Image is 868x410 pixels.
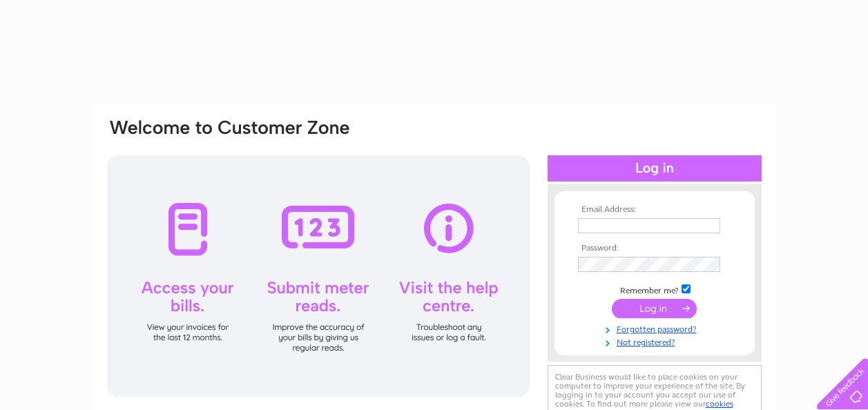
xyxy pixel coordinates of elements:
[575,205,735,215] th: Email Address:
[578,322,735,335] a: Forgotten password?
[612,299,697,318] input: Submit
[575,282,735,296] td: Remember me?
[575,244,735,253] th: Password:
[578,335,735,348] a: Not registered?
